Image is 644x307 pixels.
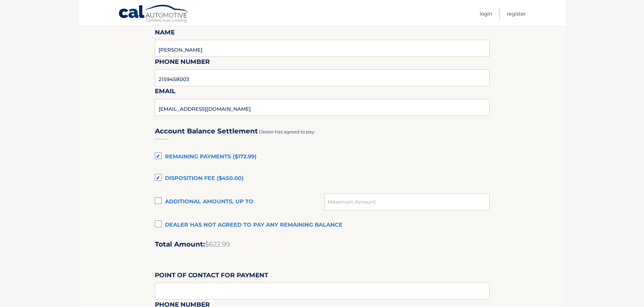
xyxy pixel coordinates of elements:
[155,172,490,185] label: Disposition Fee ($450.00)
[205,240,230,248] span: $622.99
[507,8,526,19] a: Register
[155,240,490,249] h2: Total Amount:
[155,27,175,40] label: Name
[325,194,489,210] input: Maximum Amount
[118,4,189,24] a: Cal Automotive
[155,150,490,164] label: Remaining Payments ($172.99)
[155,219,490,232] label: Dealer has not agreed to pay any remaining balance
[259,129,315,134] span: Dealer has agreed to pay:
[155,86,175,99] label: Email
[155,127,258,135] h3: Account Balance Settlement
[155,195,325,209] label: Additional amounts, up to
[480,8,492,19] a: Login
[155,270,268,283] label: Point of Contact for Payment
[155,57,210,69] label: Phone Number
